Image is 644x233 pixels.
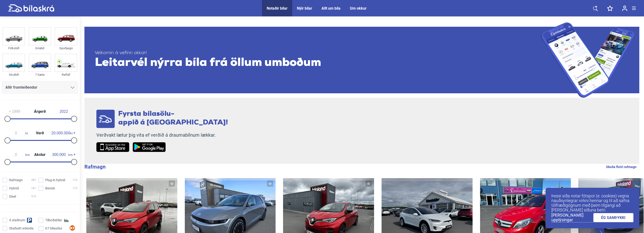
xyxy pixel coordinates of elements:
[45,218,62,223] span: Tilboðsbílar
[297,6,312,11] a: Nýir bílar
[45,178,65,183] span: Plug-in hybrid
[3,45,25,51] div: Fólksbíll
[55,45,77,51] div: Sportjeppi
[55,72,77,77] div: Rafbíll
[118,110,228,126] span: Fyrsta bílasölu- appið á [GEOGRAPHIC_DATA]!
[5,84,37,91] span: Allir framleiðendur
[322,6,341,11] a: Allt um bíla
[72,178,77,183] span: 174
[7,131,28,135] span: kr.
[9,194,16,199] span: Dísel
[9,218,25,223] span: Á staðnum
[84,22,639,98] a: Velkomin á vefinn okkar!Leitarvél nýrra bíla frá öllum umboðum
[95,56,541,70] span: Leitarvél nýrra bíla frá öllum umboðum
[72,186,77,191] span: 175
[350,6,367,11] a: Um okkur
[45,226,62,231] span: K7 bílasölur
[33,153,47,157] span: Akstur
[3,72,25,77] div: Skutbíll
[9,226,34,231] span: Staðsett erlendis
[45,186,55,191] span: Bensín
[29,45,51,51] div: Smábíl
[606,164,636,170] a: Skoða fleiri rafmagn
[7,153,30,157] span: km.
[31,194,36,199] span: 316
[33,110,47,113] span: Árgerð
[49,153,73,157] span: km.
[593,213,634,222] a: ÉG SAMÞYKKI
[51,131,73,135] span: kr.
[551,194,633,212] p: Þessi síða notar fótspor (e. cookies) vegna nauðsynlegrar virkni hennar og til að safna tölfræðig...
[9,186,19,191] span: Hybrid
[35,131,45,135] span: Verð
[622,5,627,11] img: user-login.svg
[29,72,51,77] div: 7 Sæta
[31,178,36,183] span: 387
[96,132,228,138] p: Verðvakt lætur þig vita ef verðið á draumabílnum lækkar.
[95,50,541,56] span: Velkomin á vefinn okkar!
[551,213,593,222] a: [PERSON_NAME] upplýsingar
[84,164,106,170] b: Rafmagn
[267,6,288,11] a: Notaðir bílar
[9,178,23,183] span: Rafmagn
[31,186,36,191] span: 181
